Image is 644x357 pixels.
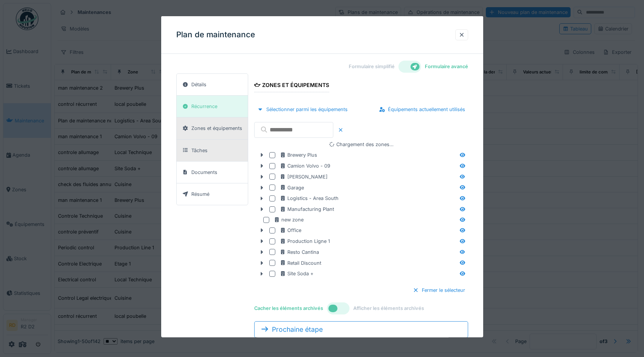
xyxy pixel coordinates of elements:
div: Détails [191,81,206,88]
div: Camion Volvo - 09 [280,162,330,169]
label: Cacher les éléments archivés [254,305,323,312]
div: Sélectionner parmi les équipements [254,104,351,114]
div: new zone [274,216,304,223]
div: Resto Cantina [280,249,319,256]
label: Formulaire simplifié [349,63,395,70]
div: [PERSON_NAME] [280,173,328,180]
div: Documents [191,168,217,175]
div: Garage [280,184,304,191]
h3: Plan de maintenance [176,30,255,40]
div: Tâches [191,146,208,154]
div: Site Soda + [280,270,313,277]
label: Afficher les éléments archivés [353,305,424,312]
div: Logistics - Area South [280,195,339,202]
div: Résumé [191,191,209,198]
div: Manufacturing Plant [280,206,334,213]
div: Fermer le sélecteur [410,285,468,295]
div: Équipements actuellement utilisés [376,104,468,114]
div: Prochaine étape [254,321,468,337]
div: Chargement des zones… [254,141,468,148]
div: Zones et équipements [191,125,242,132]
div: Office [280,227,301,234]
label: Formulaire avancé [425,63,468,70]
div: Production Ligne 1 [280,238,330,245]
div: Récurrence [191,103,217,110]
div: Brewery Plus [280,151,317,159]
div: Zones et équipements [254,79,330,92]
div: Retail Discount [280,259,321,266]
